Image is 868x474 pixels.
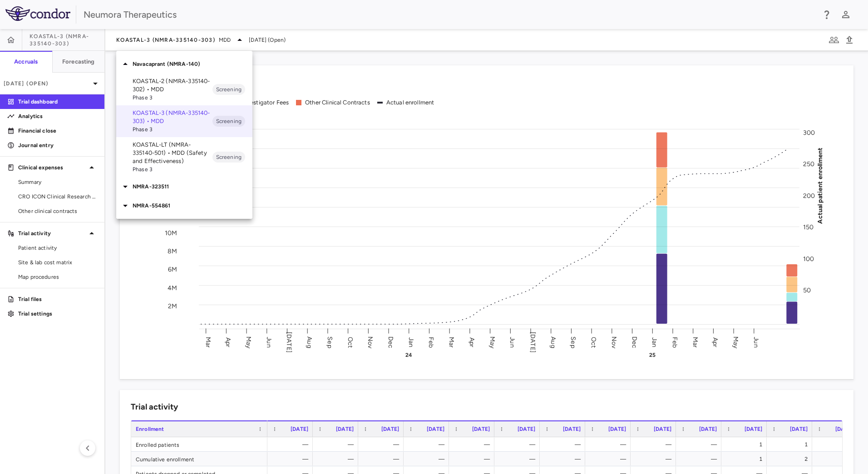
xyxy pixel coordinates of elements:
span: Phase 3 [133,94,212,102]
span: Screening [212,117,245,125]
div: NMRA-323511 [116,177,252,196]
p: Navacaprant (NMRA-140) [133,60,252,68]
p: NMRA-554861 [133,202,252,210]
span: Phase 3 [133,125,212,133]
p: NMRA-323511 [133,183,252,191]
div: Navacaprant (NMRA-140) [116,54,252,74]
div: KOASTAL-LT (NMRA-335140-501) • MDD (Safety and Effectiveness)Phase 3Screening [116,137,252,177]
span: Screening [212,153,245,161]
span: Phase 3 [133,165,212,173]
div: NMRA-554861 [116,196,252,215]
div: KOASTAL-2 (NMRA-335140-302) • MDDPhase 3Screening [116,74,252,105]
span: Screening [212,85,245,94]
p: KOASTAL-2 (NMRA-335140-302) • MDD [133,77,212,94]
p: KOASTAL-3 (NMRA-335140-303) • MDD [133,109,212,125]
p: KOASTAL-LT (NMRA-335140-501) • MDD (Safety and Effectiveness) [133,141,212,165]
div: KOASTAL-3 (NMRA-335140-303) • MDDPhase 3Screening [116,105,252,137]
